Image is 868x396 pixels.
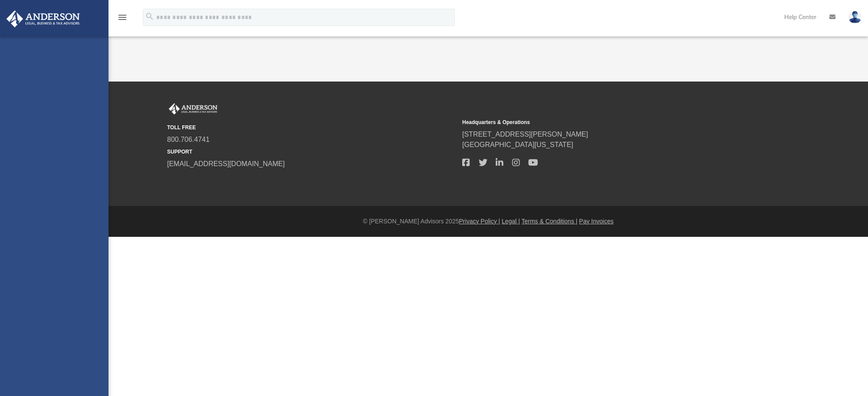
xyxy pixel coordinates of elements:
small: SUPPORT [167,148,456,156]
small: Headquarters & Operations [462,118,751,126]
a: menu [117,16,128,23]
img: User Pic [848,11,861,23]
a: [GEOGRAPHIC_DATA][US_STATE] [462,141,573,148]
div: © [PERSON_NAME] Advisors 2025 [108,217,868,226]
i: menu [117,12,128,23]
a: Privacy Policy | [459,218,500,225]
a: 800.706.4741 [167,136,210,143]
small: TOLL FREE [167,124,456,131]
a: [STREET_ADDRESS][PERSON_NAME] [462,131,588,138]
a: Legal | [502,218,520,225]
a: Terms & Conditions | [522,218,578,225]
a: [EMAIL_ADDRESS][DOMAIN_NAME] [167,160,285,167]
img: Anderson Advisors Platinum Portal [4,10,82,27]
img: Anderson Advisors Platinum Portal [167,103,219,115]
i: search [145,12,155,21]
a: Pay Invoices [579,218,613,225]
